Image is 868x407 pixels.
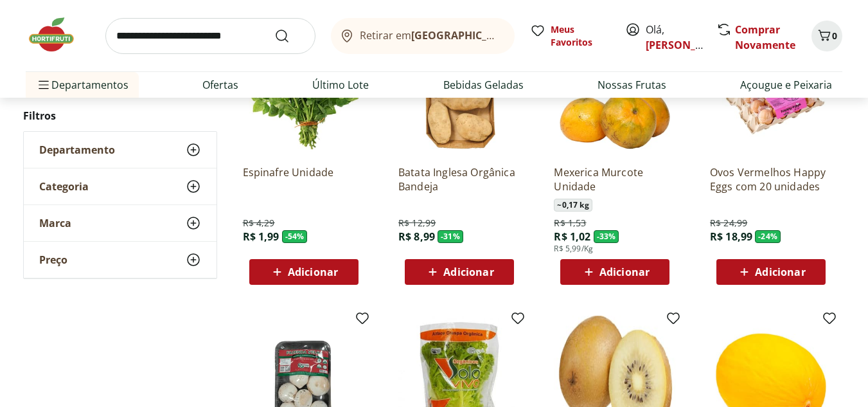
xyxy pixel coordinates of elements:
[39,253,67,266] span: Preço
[243,230,279,244] span: R$ 1,99
[405,259,514,285] button: Adicionar
[360,30,502,41] span: Retirar em
[594,230,619,243] span: - 33 %
[39,180,89,193] span: Categoria
[288,267,338,277] span: Adicionar
[243,217,275,230] span: R$ 4,29
[646,38,729,52] a: [PERSON_NAME]
[398,165,520,194] a: Batata Inglesa Orgânica Bandeja
[710,230,752,244] span: R$ 18,99
[716,259,826,285] button: Adicionar
[249,259,359,285] button: Adicionar
[740,77,832,93] a: Açougue e Peixaria
[398,217,436,230] span: R$ 12,99
[710,165,832,194] a: Ovos Vermelhos Happy Eggs com 20 unidades
[398,230,435,244] span: R$ 8,99
[24,132,217,168] button: Departamento
[554,217,586,230] span: R$ 1,53
[24,205,217,241] button: Marca
[39,143,115,156] span: Departamento
[202,77,238,93] a: Ofertas
[26,15,90,54] img: Hortifruti
[710,217,747,230] span: R$ 24,99
[443,77,524,93] a: Bebidas Geladas
[560,259,669,285] button: Adicionar
[530,23,610,49] a: Meus Favoritos
[554,230,590,244] span: R$ 1,02
[411,28,628,42] b: [GEOGRAPHIC_DATA]/[GEOGRAPHIC_DATA]
[598,77,666,93] a: Nossas Frutas
[312,77,369,93] a: Último Lote
[554,199,592,212] span: ~ 0,17 kg
[36,69,128,100] span: Departamentos
[551,23,610,49] span: Meus Favoritos
[282,230,308,243] span: - 54 %
[646,22,703,53] span: Olá,
[39,217,71,230] span: Marca
[274,28,305,44] button: Submit Search
[755,267,805,277] span: Adicionar
[105,18,315,54] input: search
[24,168,217,204] button: Categoria
[811,21,842,51] button: Carrinho
[331,18,515,54] button: Retirar em[GEOGRAPHIC_DATA]/[GEOGRAPHIC_DATA]
[554,165,676,194] a: Mexerica Murcote Unidade
[443,267,493,277] span: Adicionar
[36,69,51,100] button: Menu
[832,30,837,42] span: 0
[755,230,781,243] span: - 24 %
[24,242,217,278] button: Preço
[735,23,795,52] a: Comprar Novamente
[599,267,650,277] span: Adicionar
[23,103,217,129] h2: Filtros
[554,244,593,254] span: R$ 5,99/Kg
[438,230,463,243] span: - 31 %
[243,165,365,194] a: Espinafre Unidade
